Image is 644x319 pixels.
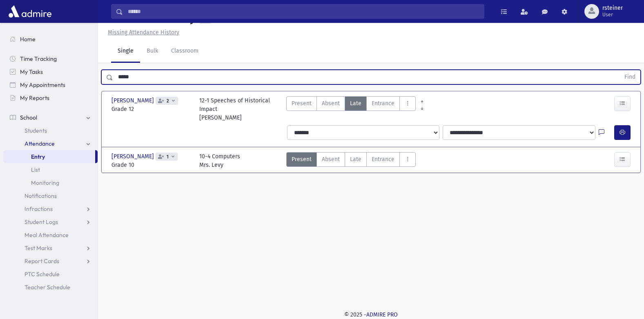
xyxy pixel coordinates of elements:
span: [PERSON_NAME] [111,96,156,105]
span: My Appointments [20,81,65,89]
span: PTC Schedule [25,270,60,278]
a: Monitoring [3,176,98,189]
a: PTC Schedule [3,268,98,281]
a: Notifications [3,189,98,202]
span: Student Logs [25,218,58,226]
span: List [31,166,40,173]
span: Meal Attendance [25,231,69,239]
a: Test Marks [3,241,98,255]
a: My Appointments [3,78,98,91]
span: Home [20,35,36,43]
a: Teacher Schedule [3,281,98,294]
span: Entrance [372,99,394,108]
span: My Tasks [20,68,43,75]
div: AttTypes [286,152,416,169]
a: School [3,111,98,124]
a: Meal Attendance [3,228,98,241]
span: 2 [165,98,171,104]
div: © 2025 - [111,310,631,319]
span: [PERSON_NAME] [111,152,156,161]
span: Grade 12 [111,105,191,113]
span: Entrance [372,155,394,164]
a: My Tasks [3,65,98,78]
span: User [602,11,623,18]
span: Present [292,155,312,164]
input: Search [123,4,484,19]
a: Home [3,33,98,46]
button: Find [619,70,640,84]
span: Test Marks [25,244,52,252]
span: Notifications [25,192,57,199]
span: Attendance [25,140,55,147]
span: Entry [31,153,45,160]
span: Monitoring [31,179,59,186]
a: Time Tracking [3,52,98,65]
a: Missing Attendance History [105,29,179,36]
div: 12-1 Speeches of Historical Impact [PERSON_NAME] [199,96,279,122]
span: Time Tracking [20,55,57,62]
a: Entry [3,150,95,163]
span: Infractions [25,205,53,213]
a: Infractions [3,202,98,215]
div: 10-4 Computers Mrs. Levy [199,152,240,169]
a: Bulk [140,40,165,63]
a: Student Logs [3,215,98,228]
span: School [20,114,37,121]
div: AttTypes [286,96,416,122]
span: rsteiner [602,5,623,11]
a: Classroom [165,40,205,63]
u: Missing Attendance History [108,29,179,36]
span: 1 [165,154,170,159]
span: Students [25,127,47,134]
img: AdmirePro [7,3,53,20]
span: Teacher Schedule [25,284,70,291]
a: List [3,163,98,176]
a: Report Cards [3,255,98,268]
a: Attendance [3,137,98,150]
span: Report Cards [25,257,59,265]
span: Absent [322,155,340,164]
a: Students [3,124,98,137]
span: Absent [322,99,340,108]
a: My Reports [3,91,98,104]
span: Late [350,155,361,164]
span: Grade 10 [111,161,191,169]
span: Late [350,99,361,108]
a: Single [111,40,140,63]
span: Present [292,99,312,108]
span: My Reports [20,94,49,102]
